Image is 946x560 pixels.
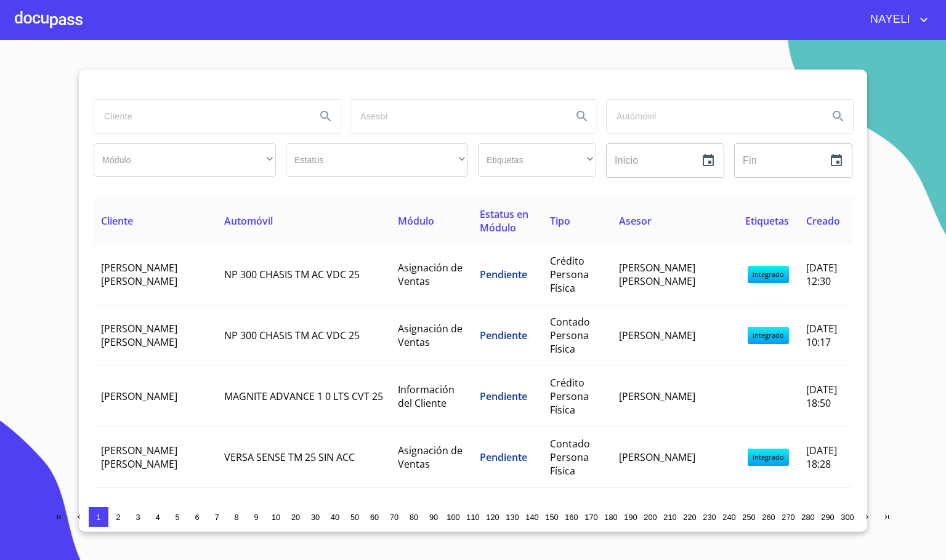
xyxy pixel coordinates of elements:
button: 100 [443,507,463,527]
button: 8 [227,507,246,527]
span: 50 [350,513,359,522]
span: integrado [748,327,789,344]
span: 160 [565,513,578,522]
span: Automóvil [224,214,273,228]
span: 8 [234,513,238,522]
button: 180 [601,507,621,527]
span: 270 [782,513,794,522]
span: 4 [155,513,160,522]
span: Creado [806,214,840,228]
span: [PERSON_NAME] [PERSON_NAME] [101,444,177,471]
button: 120 [483,507,503,527]
span: 210 [663,513,676,522]
button: 290 [818,507,838,527]
span: [DATE] 12:30 [806,261,837,288]
button: 250 [739,507,759,527]
span: Pendiente [480,390,527,403]
span: 6 [195,513,199,522]
span: [PERSON_NAME] [101,390,177,403]
span: 290 [821,513,834,522]
span: MAGNITE ADVANCE 1 0 LTS CVT 25 [224,390,383,403]
button: 90 [424,507,443,527]
span: Contado Persona Física [550,315,590,356]
span: [DATE] 18:28 [806,444,837,471]
button: 5 [168,507,187,527]
span: Módulo [398,214,434,228]
button: account of current user [861,10,931,30]
span: 280 [801,513,814,522]
button: 240 [719,507,739,527]
span: 170 [584,513,597,522]
span: [DATE] 10:17 [806,322,837,349]
button: 230 [700,507,719,527]
button: 110 [463,507,483,527]
span: 1 [96,513,100,522]
span: NP 300 CHASIS TM AC VDC 25 [224,268,360,281]
button: 1 [89,507,108,527]
span: 150 [545,513,558,522]
button: 9 [246,507,266,527]
button: Search [311,102,341,131]
div: ​ [94,143,276,177]
span: Crédito Persona Física [550,254,589,295]
button: 30 [305,507,325,527]
span: NP 300 CHASIS TM AC VDC 25 [224,329,360,342]
span: 100 [447,513,459,522]
span: [PERSON_NAME] [PERSON_NAME] [101,261,177,288]
button: 4 [148,507,168,527]
span: 10 [272,513,280,522]
span: 3 [135,513,140,522]
span: integrado [748,449,789,466]
span: 220 [683,513,696,522]
button: Search [823,102,853,131]
span: 140 [525,513,538,522]
span: Estatus en Módulo [480,207,528,234]
button: 190 [621,507,641,527]
span: Información del Cliente [398,383,455,410]
input: search [94,100,306,133]
span: 180 [604,513,617,522]
span: 110 [466,513,479,522]
span: 190 [624,513,637,522]
button: 20 [286,507,305,527]
button: 6 [187,507,207,527]
button: 80 [404,507,424,527]
div: ​ [286,143,468,177]
span: 30 [311,513,320,522]
button: 280 [798,507,818,527]
span: [PERSON_NAME] [PERSON_NAME] [101,322,177,349]
div: ​ [478,143,596,177]
span: [PERSON_NAME] [619,390,695,403]
span: Tipo [550,214,570,228]
span: Asignación de Ventas [398,444,463,471]
span: Etiquetas [745,214,789,228]
span: Asignación de Ventas [398,261,463,288]
span: Pendiente [480,268,527,281]
button: 60 [365,507,384,527]
input: search [350,100,562,133]
input: search [607,100,819,133]
span: 20 [291,513,300,522]
button: 50 [345,507,365,527]
span: 7 [214,513,219,522]
button: 7 [207,507,227,527]
span: 60 [370,513,379,522]
button: 2 [108,507,128,527]
button: 70 [384,507,404,527]
span: 5 [175,513,179,522]
button: 40 [325,507,345,527]
span: 300 [841,513,854,522]
span: Pendiente [480,329,527,342]
span: integrado [748,266,789,283]
span: [DATE] 18:50 [806,383,837,410]
span: NAYELI [861,10,916,30]
button: 150 [542,507,562,527]
span: [PERSON_NAME] [PERSON_NAME] [619,261,695,288]
button: 140 [522,507,542,527]
span: 90 [429,513,438,522]
button: Search [567,102,597,131]
span: Contado Persona Física [550,437,590,478]
span: Cliente [101,214,133,228]
button: 130 [503,507,522,527]
button: 260 [759,507,778,527]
